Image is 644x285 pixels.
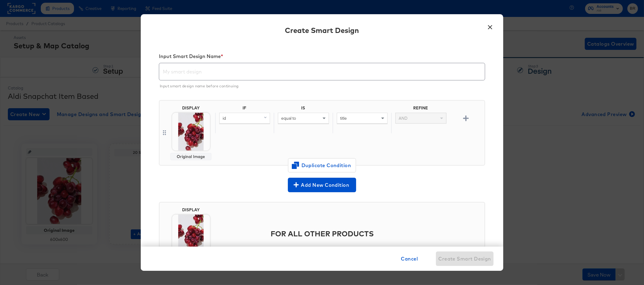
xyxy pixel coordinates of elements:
[391,105,450,113] div: REFINE
[172,113,210,151] img: original
[281,115,296,121] span: equal to
[288,158,356,173] button: Duplicate Condition
[182,105,200,110] div: DISPLAY
[160,81,481,89] p: Input smart design name before continuing
[159,61,485,78] input: My smart design
[215,219,482,248] div: FOR ALL OTHER PRODUCTS
[399,251,420,266] button: Cancel
[173,154,209,159] div: Original Image
[340,115,347,121] span: title
[159,53,485,62] div: Input Smart Design Name
[285,25,359,35] div: Create Smart Design
[290,181,354,189] span: Add New Condition
[172,215,210,252] img: original
[401,254,418,263] span: Cancel
[215,105,274,113] div: IF
[399,115,407,121] span: AND
[485,20,496,31] button: ×
[288,178,356,192] button: Add New Condition
[223,115,226,121] span: id
[274,105,332,113] div: IS
[293,161,351,170] span: Duplicate Condition
[182,207,200,212] div: DISPLAY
